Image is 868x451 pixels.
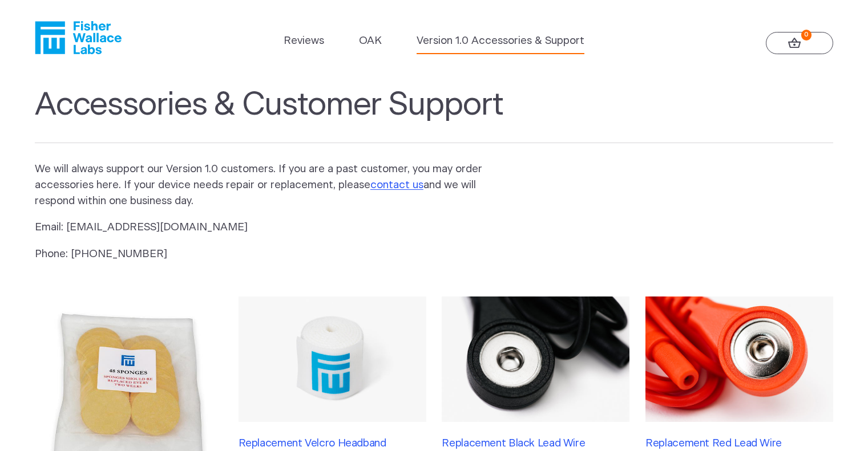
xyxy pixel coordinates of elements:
p: We will always support our Version 1.0 customers. If you are a past customer, you may order acces... [35,161,500,209]
a: Reviews [284,33,324,49]
a: Version 1.0 Accessories & Support [417,33,584,49]
h3: Replacement Velcro Headband [239,437,426,450]
h3: Replacement Red Lead Wire [645,437,833,450]
img: Replacement Velcro Headband [239,296,426,421]
strong: 0 [801,30,812,40]
h3: Replacement Black Lead Wire [442,437,629,450]
img: Replacement Red Lead Wire [645,296,833,421]
a: 0 [766,32,833,55]
a: contact us [370,180,423,190]
p: Phone: [PHONE_NUMBER] [35,246,500,262]
p: Email: [EMAIL_ADDRESS][DOMAIN_NAME] [35,220,500,235]
a: OAK [359,33,382,49]
a: Fisher Wallace [35,21,122,54]
img: Replacement Black Lead Wire [442,296,629,421]
h1: Accessories & Customer Support [35,86,833,143]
